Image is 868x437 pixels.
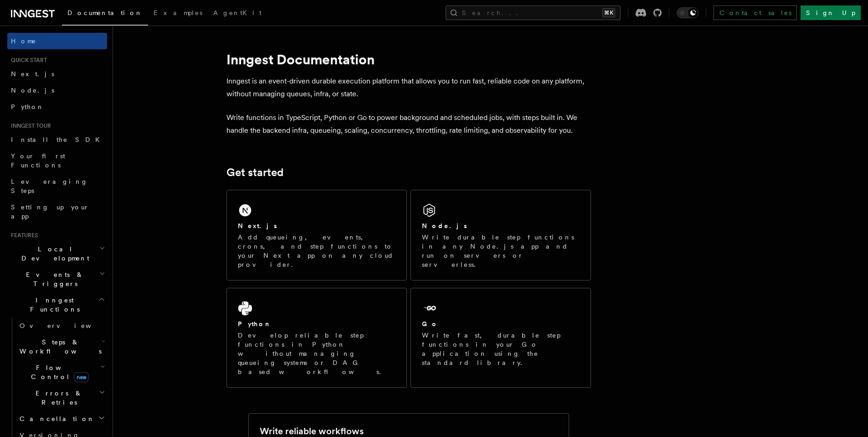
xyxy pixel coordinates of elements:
p: Add queueing, events, crons, and step functions to your Next app on any cloud provider. [238,233,395,269]
a: Get started [226,166,283,179]
span: Node.js [11,87,54,94]
button: Toggle dark mode [677,7,699,18]
span: Your first Functions [11,152,65,169]
span: Overview [20,322,113,329]
a: Your first Functions [7,148,107,173]
p: Write fast, durable step functions in your Go application using the standard library. [422,331,580,367]
span: Inngest Functions [7,296,98,314]
span: Home [11,36,36,46]
button: Errors & Retries [16,385,107,411]
a: Contact sales [714,5,797,20]
a: Overview [16,317,107,334]
span: Next.js [11,70,54,78]
span: Documentation [67,9,143,16]
a: Leveraging Steps [7,173,107,199]
span: Leveraging Steps [11,178,88,194]
a: Sign Up [801,5,861,20]
a: GoWrite fast, durable step functions in your Go application using the standard library. [411,288,591,388]
span: new [74,372,89,382]
span: Inngest tour [7,122,51,130]
a: Examples [148,3,208,25]
h2: Node.js [422,221,467,230]
span: Errors & Retries [16,389,99,407]
button: Inngest Functions [7,292,107,317]
h2: Next.js [238,221,277,230]
a: Python [7,99,107,115]
h2: Python [238,319,272,328]
span: Examples [154,9,202,16]
span: Events & Triggers [7,270,99,288]
button: Local Development [7,241,107,266]
span: Python [11,103,44,110]
h1: Inngest Documentation [226,51,591,68]
a: Next.js [7,66,107,82]
span: Steps & Workflows [16,338,102,356]
span: Features [7,232,38,239]
p: Inngest is an event-driven durable execution platform that allows you to run fast, reliable code ... [226,75,591,100]
span: Flow Control [16,363,100,381]
span: Quick start [7,57,47,64]
p: Write functions in TypeScript, Python or Go to power background and scheduled jobs, with steps bu... [226,111,591,137]
button: Flow Controlnew [16,359,107,385]
span: Setting up your app [11,203,89,220]
span: Local Development [7,245,99,263]
button: Steps & Workflows [16,334,107,359]
p: Write durable step functions in any Node.js app and run on servers or serverless. [422,233,580,269]
a: PythonDevelop reliable step functions in Python without managing queueing systems or DAG based wo... [226,288,407,388]
button: Events & Triggers [7,266,107,292]
span: Install the SDK [11,136,105,143]
a: Install the SDK [7,131,107,148]
span: AgentKit [213,9,262,16]
a: Home [7,33,107,49]
kbd: ⌘K [602,8,615,17]
a: Node.js [7,82,107,99]
span: Cancellation [16,414,95,423]
a: AgentKit [208,3,267,25]
button: Search...⌘K [446,5,621,20]
a: Next.jsAdd queueing, events, crons, and step functions to your Next app on any cloud provider. [226,190,407,281]
a: Node.jsWrite durable step functions in any Node.js app and run on servers or serverless. [411,190,591,281]
h2: Go [422,319,438,328]
p: Develop reliable step functions in Python without managing queueing systems or DAG based workflows. [238,331,395,376]
a: Documentation [62,3,148,26]
button: Cancellation [16,411,107,427]
a: Setting up your app [7,199,107,224]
